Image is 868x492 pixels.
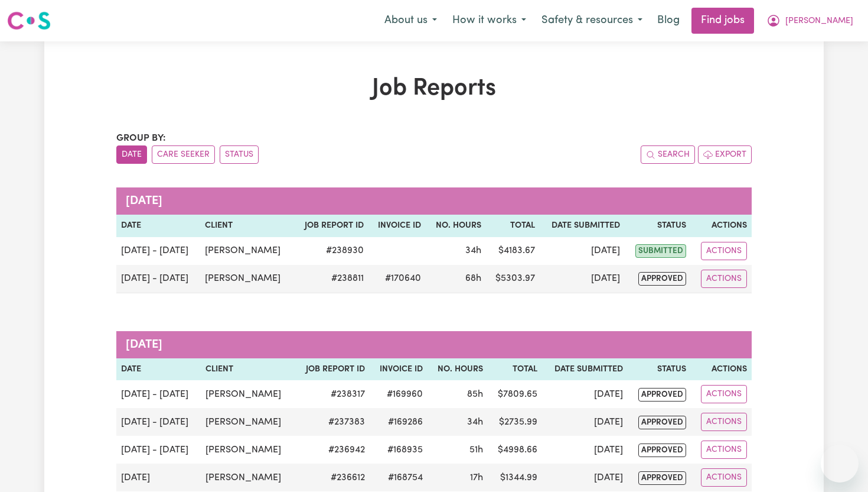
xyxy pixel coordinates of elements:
[116,215,200,237] th: Date
[293,265,368,293] td: # 238811
[116,331,752,358] caption: [DATE]
[116,464,201,491] td: [DATE]
[638,471,686,485] span: approved
[116,265,200,293] td: [DATE] - [DATE]
[201,380,294,408] td: [PERSON_NAME]
[691,358,752,381] th: Actions
[116,408,201,436] td: [DATE] - [DATE]
[469,445,483,455] span: 51 hours
[116,187,752,215] caption: [DATE]
[701,385,747,403] button: Actions
[294,358,370,381] th: Job Report ID
[116,75,752,103] h1: Job Reports
[785,15,853,28] span: [PERSON_NAME]
[650,8,687,34] a: Blog
[370,358,428,381] th: Invoice ID
[470,473,483,483] span: 17 hours
[445,8,534,33] button: How it works
[534,8,650,33] button: Safety & resources
[638,272,686,286] span: approved
[540,237,625,265] td: [DATE]
[542,380,628,408] td: [DATE]
[701,441,747,459] button: Actions
[542,436,628,464] td: [DATE]
[201,464,294,491] td: [PERSON_NAME]
[368,215,426,237] th: Invoice ID
[200,265,293,293] td: [PERSON_NAME]
[220,145,259,164] button: sort invoices by paid status
[465,274,481,283] span: 68 hours
[201,436,294,464] td: [PERSON_NAME]
[116,237,200,265] td: [DATE] - [DATE]
[377,8,445,33] button: About us
[641,145,695,164] button: Search
[294,436,370,464] td: # 236942
[293,237,368,265] td: # 238930
[486,265,540,293] td: $ 5303.97
[467,390,483,399] span: 85 hours
[628,358,691,381] th: Status
[294,464,370,491] td: # 236612
[465,246,481,255] span: 34 hours
[540,265,625,293] td: [DATE]
[701,468,747,487] button: Actions
[152,145,215,164] button: sort invoices by care seeker
[638,444,686,457] span: approved
[488,436,541,464] td: $ 4998.66
[201,358,294,381] th: Client
[542,358,628,381] th: Date Submitted
[701,413,747,431] button: Actions
[116,380,201,408] td: [DATE] - [DATE]
[116,436,201,464] td: [DATE] - [DATE]
[635,244,686,258] span: submitted
[116,145,147,164] button: sort invoices by date
[698,145,752,164] button: Export
[540,215,625,237] th: Date Submitted
[116,134,166,143] span: Group by:
[428,358,488,381] th: No. Hours
[7,10,51,31] img: Careseekers logo
[7,7,51,34] a: Careseekers logo
[370,436,428,464] td: #168935
[370,408,428,436] td: #169286
[488,380,541,408] td: $ 7809.65
[488,464,541,491] td: $ 1344.99
[691,8,754,34] a: Find jobs
[691,215,752,237] th: Actions
[368,265,426,293] td: #170640
[200,215,293,237] th: Client
[638,388,686,402] span: approved
[542,464,628,491] td: [DATE]
[294,380,370,408] td: # 238317
[370,380,428,408] td: #169960
[467,417,483,427] span: 34 hours
[486,237,540,265] td: $ 4183.67
[201,408,294,436] td: [PERSON_NAME]
[486,215,540,237] th: Total
[488,358,541,381] th: Total
[625,215,691,237] th: Status
[116,358,201,381] th: Date
[638,416,686,429] span: approved
[294,408,370,436] td: # 237383
[488,408,541,436] td: $ 2735.99
[701,242,747,260] button: Actions
[542,408,628,436] td: [DATE]
[426,215,486,237] th: No. Hours
[821,445,859,483] iframe: Button to launch messaging window
[370,464,428,491] td: #168754
[701,270,747,288] button: Actions
[293,215,368,237] th: Job Report ID
[759,8,861,33] button: My Account
[200,237,293,265] td: [PERSON_NAME]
